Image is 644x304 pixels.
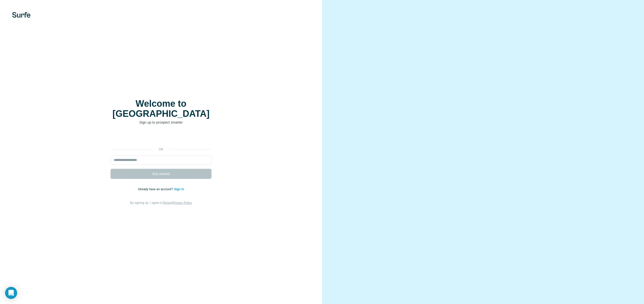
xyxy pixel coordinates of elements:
[540,5,639,57] iframe: Sign in with Google Dialog
[153,147,169,152] p: or
[130,201,192,205] span: By signing up, I agree to &
[111,120,211,125] p: Sign up to prospect smarter
[163,201,171,205] a: Terms
[12,12,31,18] img: Surfe's logo
[108,132,214,144] iframe: Sign in with Google Button
[111,99,211,119] h1: Welcome to [GEOGRAPHIC_DATA]
[174,187,184,191] a: Sign in
[173,201,192,205] a: Privacy Policy
[138,187,174,191] span: Already have an account?
[5,287,17,299] div: Open Intercom Messenger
